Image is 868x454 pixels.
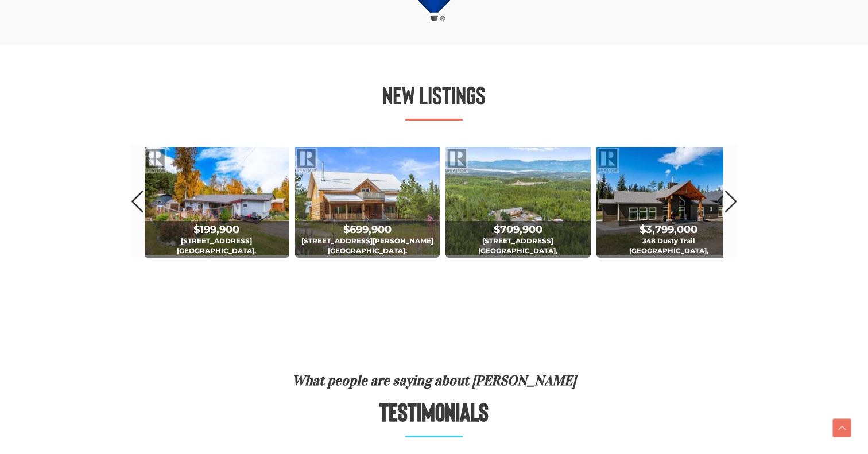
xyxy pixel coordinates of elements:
[447,223,590,236] div: $709,900
[144,145,289,258] img: <div class="price">$199,900</div> 92-4 Prospector Road<br>Whitehorse, Yukon<br><div class='bed_ba...
[296,223,439,236] div: $699,900
[596,222,742,291] span: 348 Dusty Trail [GEOGRAPHIC_DATA], [GEOGRAPHIC_DATA]
[295,222,440,291] span: [STREET_ADDRESS][PERSON_NAME] [GEOGRAPHIC_DATA], [GEOGRAPHIC_DATA]
[445,145,591,258] img: <div class="price">$709,900</div> 175 Orion Crescent<br>Whitehorse North, Yukon<br><div class='be...
[724,145,737,258] a: Next
[445,222,591,291] span: [STREET_ADDRESS] [GEOGRAPHIC_DATA], [GEOGRAPHIC_DATA]
[187,82,681,107] h2: New Listings
[113,399,755,424] h2: Testimonials
[144,222,289,291] span: [STREET_ADDRESS] [GEOGRAPHIC_DATA], [GEOGRAPHIC_DATA]
[295,145,440,258] img: <div class="price">$699,900</div> 1130 Annie Lake Road<br>Whitehorse South, Yukon<br><div class='...
[596,145,742,258] img: <div class="price">$3,799,000</div> 348 Dusty Trail<br>Whitehorse North, Yukon<br><div class='bed...
[131,145,144,258] a: Prev
[145,223,288,236] div: $199,900
[598,223,741,236] div: $3,799,000
[113,374,755,387] h4: What people are saying about [PERSON_NAME]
